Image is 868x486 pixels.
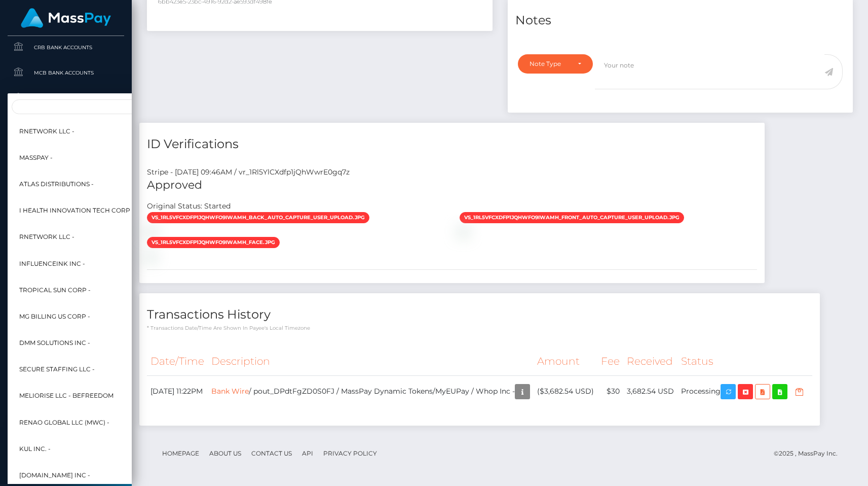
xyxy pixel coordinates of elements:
a: Contact Us [247,445,296,461]
span: Meliorise LLC - BEfreedom [19,389,114,402]
h5: Approved [147,178,757,193]
th: Fee [597,348,623,375]
input: Search [12,99,235,114]
span: MG Billing US Corp - [19,310,90,323]
img: MassPay Logo [21,8,111,28]
span: RNetwork LLC - [19,125,74,138]
span: MyEUPay Bank Accounts [12,92,120,104]
span: Kul Inc. - [19,442,51,456]
th: Received [623,348,677,375]
span: vs_1Rl5VfCXdfp1jQhWFO9IwamH_back_auto_capture_user_upload.jpg [147,212,369,223]
p: * Transactions date/time are shown in payee's local timezone [147,324,812,332]
th: Date/Time [147,348,208,375]
td: / pout_DPdtFgZD0S0FJ / MassPay Dynamic Tokens/MyEUPay / Whop Inc - [208,375,534,407]
th: Amount [534,348,597,375]
a: Homepage [158,445,203,461]
span: I HEALTH INNOVATION TECH CORP - [19,204,134,217]
th: Status [677,348,812,375]
span: [DOMAIN_NAME] INC - [19,469,90,482]
span: DMM Solutions Inc - [19,336,90,350]
h4: Notes [515,12,846,29]
span: InfluenceInk Inc - [19,257,85,270]
a: About Us [205,445,245,461]
img: vr_1Rl5YlCXdfp1jQhWwrE0gq7zfile_1Rl5YfCXdfp1jQhW2k7aSFtB [147,252,155,260]
h4: Transactions History [147,306,812,324]
span: CRB Bank Accounts [12,42,120,53]
h7: Original Status: Started [147,201,231,211]
span: rNetwork LLC - [19,230,74,244]
span: vs_1Rl5VfCXdfp1jQhWFO9IwamH_front_auto_capture_user_upload.jpg [460,212,684,223]
td: ($3,682.54 USD) [534,375,597,407]
div: Note Type [530,60,570,68]
img: vr_1Rl5YlCXdfp1jQhWwrE0gq7zfile_1Rl5YDCXdfp1jQhWrZ2Gxz4q [147,227,155,235]
h4: ID Verifications [147,135,757,153]
span: Renao Global LLC (MWC) - [19,416,109,429]
img: vr_1Rl5YlCXdfp1jQhWwrE0gq7zfile_1Rl5XzCXdfp1jQhWXynLEDYd [460,227,468,235]
span: Tropical Sun Corp - [19,284,91,297]
a: Privacy Policy [319,445,381,461]
div: Stripe - [DATE] 09:46AM / vr_1Rl5YlCXdfp1jQhWwrE0gq7z [139,167,765,178]
td: $30 [597,375,623,407]
a: Bank Wire [211,386,249,395]
span: MassPay - [19,151,53,164]
button: Note Type [518,54,593,74]
th: Description [208,348,534,375]
a: CRB Bank Accounts [8,37,124,58]
span: Secure Staffing LLC - [19,363,95,376]
td: [DATE] 11:22PM [147,375,208,407]
a: MyEUPay Bank Accounts [8,87,124,109]
span: Atlas Distributions - [19,178,94,191]
a: MCB Bank Accounts [8,62,124,84]
a: API [298,445,317,461]
td: Processing [677,375,812,407]
span: MCB Bank Accounts [12,67,120,79]
div: © 2025 , MassPay Inc. [774,448,845,459]
span: vs_1Rl5VfCXdfp1jQhWFO9IwamH_face.jpg [147,237,280,248]
td: 3,682.54 USD [623,375,677,407]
